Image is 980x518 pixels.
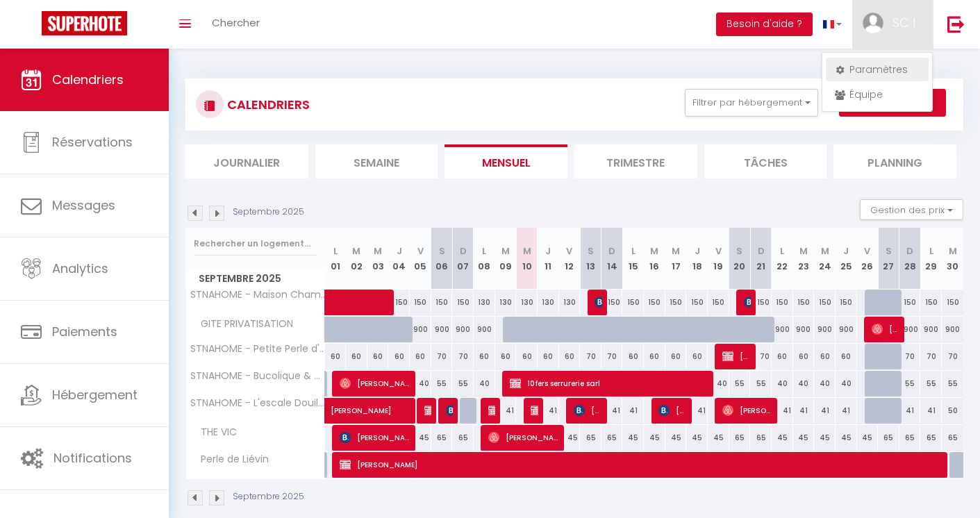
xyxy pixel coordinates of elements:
[772,425,793,451] div: 45
[644,425,665,451] div: 45
[474,317,495,342] div: 900
[814,228,836,290] th: 24
[906,244,913,258] abbr: D
[431,317,453,342] div: 900
[750,344,772,369] div: 70
[516,344,538,369] div: 60
[799,244,808,258] abbr: M
[185,144,308,178] li: Journalier
[580,425,601,451] div: 65
[942,398,963,424] div: 50
[188,425,240,440] span: THE VIC
[899,290,921,315] div: 150
[566,244,572,258] abbr: V
[410,425,431,451] div: 45
[445,144,567,178] li: Mensuel
[843,244,849,258] abbr: J
[920,317,942,342] div: 900
[899,371,921,396] div: 55
[949,244,957,258] abbr: M
[704,144,827,178] li: Tâches
[340,424,411,451] span: [PERSON_NAME]
[814,371,836,396] div: 40
[942,317,963,342] div: 900
[947,15,965,33] img: logout
[538,398,559,424] div: 41
[920,371,942,396] div: 55
[495,398,517,424] div: 41
[601,344,623,369] div: 70
[188,290,327,300] span: STNAHOME - Maison Champêtre aux [GEOGRAPHIC_DATA]
[452,344,474,369] div: 70
[325,344,347,369] div: 60
[695,244,700,258] abbr: J
[793,398,815,424] div: 41
[233,206,304,219] p: Septembre 2025
[622,228,644,290] th: 15
[325,228,347,290] th: 01
[772,290,793,315] div: 150
[559,344,581,369] div: 60
[439,244,445,258] abbr: S
[899,228,921,290] th: 28
[452,290,474,315] div: 150
[716,12,813,36] button: Besoin d'aide ?
[516,290,538,315] div: 130
[793,317,815,342] div: 900
[488,424,560,451] span: [PERSON_NAME]
[52,133,133,151] span: Réservations
[531,397,538,424] span: [PERSON_NAME]
[397,244,402,258] abbr: J
[52,71,124,88] span: Calendriers
[410,371,431,396] div: 40
[750,228,772,290] th: 21
[188,317,297,332] span: GITE PRIVATISATION
[325,398,347,424] a: [PERSON_NAME]
[331,390,458,417] span: [PERSON_NAME]
[346,228,367,290] th: 02
[622,290,644,315] div: 150
[814,425,836,451] div: 45
[188,398,327,408] span: STNAHOME - L'escale Douilette
[431,425,453,451] div: 65
[886,244,892,258] abbr: S
[836,317,857,342] div: 900
[686,398,708,424] div: 41
[736,244,742,258] abbr: S
[899,425,921,451] div: 65
[665,425,687,451] div: 45
[942,290,963,315] div: 150
[52,323,117,340] span: Paiements
[482,244,486,258] abbr: L
[708,425,729,451] div: 45
[516,228,538,290] th: 10
[878,228,899,290] th: 27
[750,425,772,451] div: 65
[793,290,815,315] div: 150
[672,244,680,258] abbr: M
[188,371,327,381] span: STNAHOME - Bucolique & Cosy studio à [GEOGRAPHIC_DATA]
[722,397,772,424] span: [PERSON_NAME]
[510,370,711,396] span: 10fers serrurerie sarl
[793,425,815,451] div: 45
[942,371,963,396] div: 55
[658,397,687,424] span: [PERSON_NAME]
[793,228,815,290] th: 23
[446,397,453,424] span: Dijamant Sadrija
[899,344,921,369] div: 70
[601,290,623,315] div: 150
[367,344,389,369] div: 60
[772,317,793,342] div: 900
[52,197,115,214] span: Messages
[857,425,879,451] div: 45
[821,244,829,258] abbr: M
[52,260,108,277] span: Analytics
[942,344,963,369] div: 70
[857,228,879,290] th: 26
[685,89,818,117] button: Filtrer par hébergement
[460,244,467,258] abbr: D
[836,425,857,451] div: 45
[452,371,474,396] div: 55
[836,344,857,369] div: 60
[53,449,132,467] span: Notifications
